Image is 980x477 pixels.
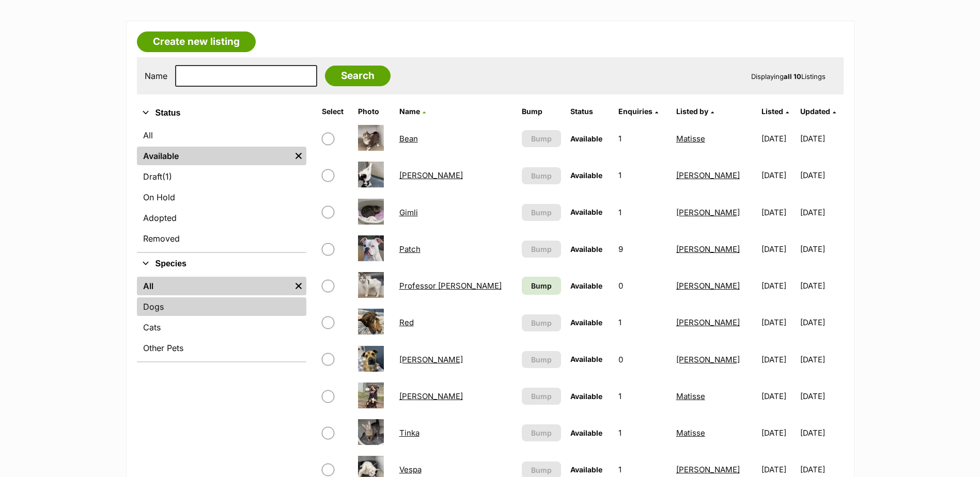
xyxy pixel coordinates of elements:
[800,107,836,116] a: Updated
[531,317,552,328] span: Bump
[531,391,552,402] span: Bump
[570,281,602,290] span: Available
[137,31,256,52] a: Create new listing
[531,354,552,365] span: Bump
[676,208,740,217] a: [PERSON_NAME]
[676,391,705,401] a: Matisse
[761,107,789,116] a: Listed
[800,157,842,193] td: [DATE]
[145,71,167,81] label: Name
[399,281,502,291] a: Professor [PERSON_NAME]
[757,305,799,340] td: [DATE]
[757,231,799,267] td: [DATE]
[137,188,306,206] a: On Hold
[570,171,602,180] span: Available
[518,103,565,120] th: Bump
[676,107,714,116] a: Listed by
[676,428,705,438] a: Matisse
[757,121,799,156] td: [DATE]
[757,342,799,377] td: [DATE]
[614,157,671,193] td: 1
[162,170,172,183] span: (1)
[399,465,422,474] a: Vespa
[614,231,671,267] td: 9
[522,130,561,147] button: Bump
[522,424,561,441] button: Bump
[614,121,671,156] td: 1
[354,103,394,120] th: Photo
[751,72,826,81] span: Displaying Listings
[137,106,306,120] button: Status
[137,318,306,337] a: Cats
[676,355,740,364] a: [PERSON_NAME]
[531,244,552,255] span: Bump
[522,167,561,184] button: Bump
[522,241,561,258] button: Bump
[800,342,842,377] td: [DATE]
[800,378,842,414] td: [DATE]
[137,124,306,252] div: Status
[614,195,671,230] td: 1
[757,378,799,414] td: [DATE]
[325,66,391,86] input: Search
[614,342,671,377] td: 0
[318,103,353,120] th: Select
[399,107,420,116] span: Name
[399,428,419,438] a: Tinka
[570,355,602,363] span: Available
[800,231,842,267] td: [DATE]
[137,126,306,145] a: All
[137,229,306,248] a: Removed
[137,297,306,316] a: Dogs
[614,268,671,304] td: 0
[399,391,463,401] a: [PERSON_NAME]
[676,281,740,291] a: [PERSON_NAME]
[757,415,799,451] td: [DATE]
[614,378,671,414] td: 1
[522,351,561,368] button: Bump
[800,268,842,304] td: [DATE]
[676,134,705,144] a: Matisse
[399,317,414,327] a: Red
[757,268,799,304] td: [DATE]
[676,244,740,254] a: [PERSON_NAME]
[291,277,306,295] a: Remove filter
[531,133,552,144] span: Bump
[676,170,740,180] a: [PERSON_NAME]
[137,275,306,361] div: Species
[614,305,671,340] td: 1
[618,107,652,116] span: translation missing: en.admin.listings.index.attributes.enquiries
[570,318,602,327] span: Available
[618,107,658,116] a: Enquiries
[399,107,426,116] a: Name
[522,277,561,295] a: Bump
[676,465,740,474] a: [PERSON_NAME]
[800,415,842,451] td: [DATE]
[800,305,842,340] td: [DATE]
[570,245,602,253] span: Available
[137,147,291,165] a: Available
[784,72,801,81] strong: all 10
[531,465,552,475] span: Bump
[614,415,671,451] td: 1
[531,427,552,438] span: Bump
[761,107,783,116] span: Listed
[399,244,421,254] a: Patch
[570,392,602,401] span: Available
[531,170,552,181] span: Bump
[399,170,463,180] a: [PERSON_NAME]
[399,134,418,144] a: Bean
[570,428,602,437] span: Available
[522,314,561,331] button: Bump
[522,388,561,405] button: Bump
[137,277,291,295] a: All
[570,465,602,474] span: Available
[137,339,306,357] a: Other Pets
[757,157,799,193] td: [DATE]
[137,167,306,186] a: Draft
[676,317,740,327] a: [PERSON_NAME]
[800,121,842,156] td: [DATE]
[676,107,708,116] span: Listed by
[137,209,306,227] a: Adopted
[291,147,306,165] a: Remove filter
